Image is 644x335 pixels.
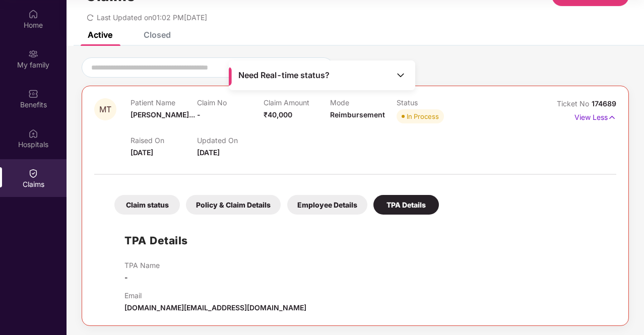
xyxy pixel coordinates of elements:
span: MT [99,105,111,114]
img: Toggle Icon [396,70,406,80]
div: Claim status [114,195,180,215]
p: Email [124,291,306,300]
p: Raised On [131,136,197,145]
div: Closed [144,30,171,40]
p: Mode [330,98,397,107]
span: ₹40,000 [264,110,292,119]
span: Need Real-time status? [238,70,330,81]
span: redo [87,13,94,22]
span: 174689 [592,99,616,108]
div: Policy & Claim Details [186,195,281,215]
img: svg+xml;base64,PHN2ZyBpZD0iSG9tZSIgeG1sbnM9Imh0dHA6Ly93d3cudzMub3JnLzIwMDAvc3ZnIiB3aWR0aD0iMjAiIG... [28,9,38,19]
span: Ticket No [557,99,592,108]
img: svg+xml;base64,PHN2ZyBpZD0iQmVuZWZpdHMiIHhtbG5zPSJodHRwOi8vd3d3LnczLm9yZy8yMDAwL3N2ZyIgd2lkdGg9Ij... [28,89,38,99]
img: svg+xml;base64,PHN2ZyB4bWxucz0iaHR0cDovL3d3dy53My5vcmcvMjAwMC9zdmciIHdpZHRoPSIxNyIgaGVpZ2h0PSIxNy... [608,112,616,123]
img: svg+xml;base64,PHN2ZyB3aWR0aD0iMjAiIGhlaWdodD0iMjAiIHZpZXdCb3g9IjAgMCAyMCAyMCIgZmlsbD0ibm9uZSIgeG... [28,49,38,59]
p: TPA Name [124,261,160,270]
p: View Less [574,109,616,123]
div: Employee Details [287,195,367,215]
img: svg+xml;base64,PHN2ZyBpZD0iQ2xhaW0iIHhtbG5zPSJodHRwOi8vd3d3LnczLm9yZy8yMDAwL3N2ZyIgd2lkdGg9IjIwIi... [28,168,38,178]
div: Active [88,30,112,40]
span: - [124,273,128,282]
span: - [197,110,201,119]
span: [DOMAIN_NAME][EMAIL_ADDRESS][DOMAIN_NAME] [124,303,306,312]
span: Reimbursement [330,110,385,119]
img: svg+xml;base64,PHN2ZyBpZD0iSG9zcGl0YWxzIiB4bWxucz0iaHR0cDovL3d3dy53My5vcmcvMjAwMC9zdmciIHdpZHRoPS... [28,128,38,139]
p: Status [397,98,463,107]
span: Last Updated on 01:02 PM[DATE] [97,13,207,22]
div: In Process [407,111,439,121]
p: Patient Name [131,98,197,107]
span: [DATE] [131,148,153,157]
div: TPA Details [373,195,439,215]
h1: TPA Details [124,232,188,249]
span: [DATE] [197,148,220,157]
p: Claim No [197,98,264,107]
span: [PERSON_NAME]... [131,110,195,119]
p: Updated On [197,136,264,145]
p: Claim Amount [264,98,330,107]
